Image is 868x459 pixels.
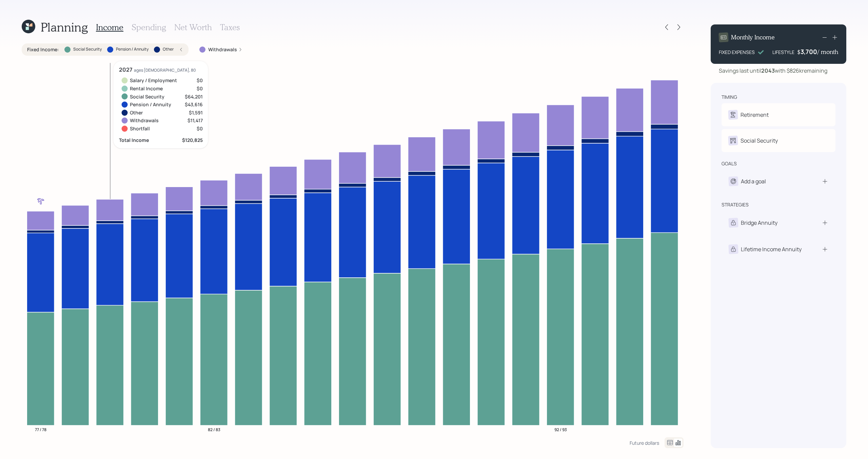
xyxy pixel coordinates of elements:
label: Pension / Annuity [116,47,149,52]
h3: Income [96,22,123,32]
div: goals [722,160,737,167]
label: Fixed Income : [27,46,59,53]
label: Other [163,47,174,52]
div: Add a goal [741,177,766,185]
div: strategies [722,201,749,208]
div: Lifetime Income Annuity [741,245,802,253]
h4: $ [797,48,801,56]
h3: Spending [132,22,166,32]
div: Bridge Annuity [741,219,777,227]
div: Savings last until with $826k remaining [719,67,827,75]
tspan: 92 / 93 [554,426,567,432]
div: timing [722,94,737,100]
div: FIXED EXPENSES [719,49,755,56]
label: Social Security [73,47,102,52]
div: Future dollars [630,440,659,446]
b: 2043 [761,67,775,74]
div: Retirement [741,111,769,119]
h3: Taxes [220,22,240,32]
div: LIFESTYLE [772,49,794,56]
tspan: 82 / 83 [208,426,220,432]
h4: / month [817,48,838,56]
tspan: 77 / 78 [35,426,46,432]
div: Social Security [741,136,778,145]
h1: Planning [41,20,88,34]
h3: Net Worth [174,22,212,32]
div: 3,700 [801,48,817,56]
h4: Monthly Income [731,34,775,41]
label: Withdrawals [208,46,237,53]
